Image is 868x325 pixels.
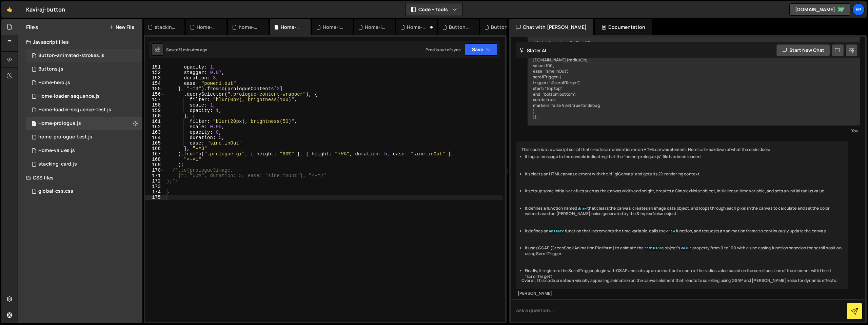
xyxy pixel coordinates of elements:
[145,135,165,140] div: 164
[407,24,429,31] div: Home-hero.js
[26,23,38,31] h2: Files
[365,24,387,31] div: Home-loader-sequence.js
[666,229,676,234] code: draw
[491,24,513,31] div: Button-animated-strokes.js
[519,47,547,54] h2: Slater AI
[32,54,36,59] span: 1
[281,24,302,31] div: Home-prologue.js
[525,154,843,160] li: It logs a message to the console indicating that the "home-prologue.js" file has been loaded.
[518,291,847,297] div: [PERSON_NAME]
[406,3,462,16] button: Code + Tools
[426,47,461,53] div: Prod is out of sync
[509,19,593,35] div: Chat with [PERSON_NAME]
[145,108,165,113] div: 159
[18,171,142,185] div: CSS files
[525,188,843,194] li: It sets up some initial variables such as the canvas width and height, creates a SimplexNoise obj...
[577,206,587,211] code: draw
[38,134,92,140] div: home-prologue-test.js
[38,107,111,113] div: Home-loader-sequence-test.js
[145,157,165,162] div: 168
[145,119,165,124] div: 161
[449,24,471,31] div: Buttons.js
[38,188,73,194] div: global-css.css
[145,70,165,75] div: 152
[465,43,498,56] button: Save
[26,76,142,90] div: 16061/43948.js
[145,64,165,70] div: 151
[178,47,207,53] div: 31 minutes ago
[145,130,165,135] div: 163
[26,90,142,103] div: 16061/43594.js
[38,80,70,86] div: Home-hero.js
[26,144,142,157] div: 16061/43950.js
[145,173,165,178] div: 171
[145,195,165,200] div: 175
[145,102,165,108] div: 158
[145,113,165,119] div: 160
[145,140,165,146] div: 165
[145,189,165,195] div: 174
[548,229,565,234] code: animate
[516,141,848,289] div: This code is a Javascript script that creates an animation on an HTML canvas element. Here's a br...
[525,206,843,217] li: It defines a function named that clears the canvas, creates an image data object, and loops throu...
[145,81,165,86] div: 154
[38,148,75,154] div: Home-values.js
[38,120,81,127] div: Home-prologue.js
[145,184,165,189] div: 173
[145,146,165,151] div: 166
[145,162,165,168] div: 169
[26,49,142,62] div: 16061/43947.js
[145,124,165,130] div: 162
[789,3,850,16] a: [DOMAIN_NAME]
[155,24,176,31] div: stacking-card.js
[145,86,165,92] div: 155
[525,268,843,280] li: Finally, it registers the ScrollTrigger plugin with GSAP and sets up an animation to control the ...
[680,246,692,251] code: value
[109,24,134,30] button: New File
[18,35,142,49] div: Javascript files
[197,24,218,31] div: Home-values.js
[26,5,65,14] div: Kaviraj-button
[26,103,142,117] div: 16061/44088.js
[776,44,830,56] button: Start new chat
[26,157,142,171] div: stacking-card.js
[26,117,142,130] div: 16061/43249.js
[525,245,843,257] li: It uses GSAP (GreenSock Animation Platform) to animate the object's property from 0 to 100 with a...
[145,92,165,97] div: 156
[239,24,260,31] div: home-prologue-test.js
[529,127,858,134] div: You
[145,151,165,157] div: 167
[38,93,100,99] div: Home-loader-sequence.js
[145,75,165,81] div: 153
[38,66,63,72] div: Buttons.js
[38,161,77,167] div: stacking-card.js
[525,171,843,177] li: It selects an HTML canvas element with the id "giCanvas" and gets its 2D rendering context.
[38,53,104,59] div: Button-animated-strokes.js
[595,19,652,35] div: Documentation
[145,178,165,184] div: 172
[26,62,142,76] div: 16061/43050.js
[145,97,165,102] div: 157
[852,3,865,16] a: Ep
[145,168,165,173] div: 170
[166,47,207,53] div: Saved
[525,228,843,234] li: It defines an function that increments the time variable, calls the function, and requests an ani...
[1,1,18,18] a: 🤙
[644,246,665,251] code: radiusObj
[26,185,142,198] div: 16061/43261.css
[32,121,36,127] span: 1
[26,130,142,144] div: 16061/44087.js
[323,24,344,31] div: Home-loader-sequence-test.js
